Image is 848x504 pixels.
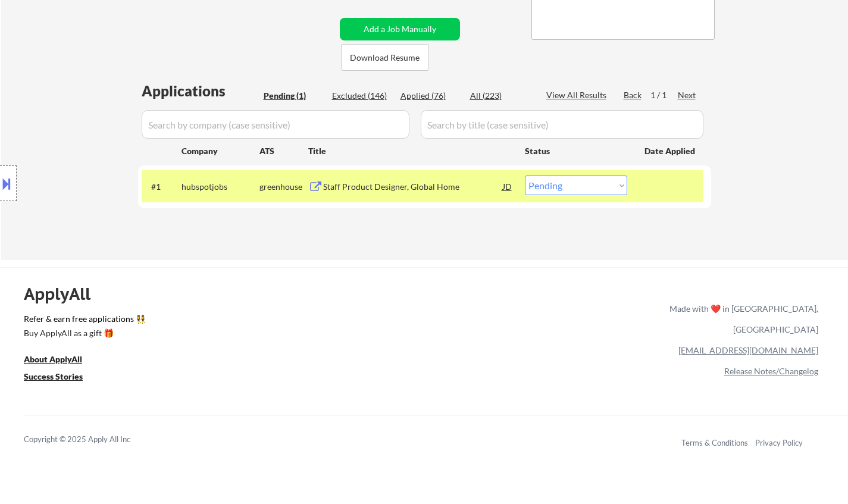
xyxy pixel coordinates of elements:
div: Made with ❤️ in [GEOGRAPHIC_DATA], [GEOGRAPHIC_DATA] [665,298,818,340]
a: Buy ApplyAll as a gift 🎁 [24,327,143,342]
div: Title [308,145,514,157]
div: Buy ApplyAll as a gift 🎁 [24,329,143,337]
div: ATS [259,145,308,157]
a: Terms & Conditions [681,438,748,447]
div: 1 / 1 [650,89,678,101]
button: Download Resume [341,44,429,71]
div: Applied (76) [400,90,460,102]
div: Excluded (146) [332,90,392,102]
div: Copyright © 2025 Apply All Inc [24,434,161,446]
a: Refer & earn free applications 👯‍♀️ [24,315,421,327]
input: Search by title (case sensitive) [421,110,703,139]
div: JD [502,176,514,197]
div: Date Applied [644,145,697,157]
div: ApplyAll [24,284,104,304]
a: Release Notes/Changelog [724,366,818,376]
a: [EMAIL_ADDRESS][DOMAIN_NAME] [678,345,818,355]
div: Company [182,145,259,157]
div: Pending (1) [264,90,323,102]
a: Success Stories [24,371,99,386]
u: About ApplyAll [24,354,82,364]
a: Privacy Policy [755,438,803,447]
div: Staff Product Designer, Global Home [323,181,503,193]
div: hubspotjobs [182,181,259,193]
div: Status [525,140,627,161]
div: greenhouse [259,181,308,193]
input: Search by company (case sensitive) [142,110,409,139]
div: All (223) [470,90,530,102]
div: View All Results [546,89,610,101]
div: Next [678,89,697,101]
div: Back [624,89,643,101]
u: Success Stories [24,371,83,381]
a: About ApplyAll [24,353,99,368]
button: Add a Job Manually [340,18,460,40]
